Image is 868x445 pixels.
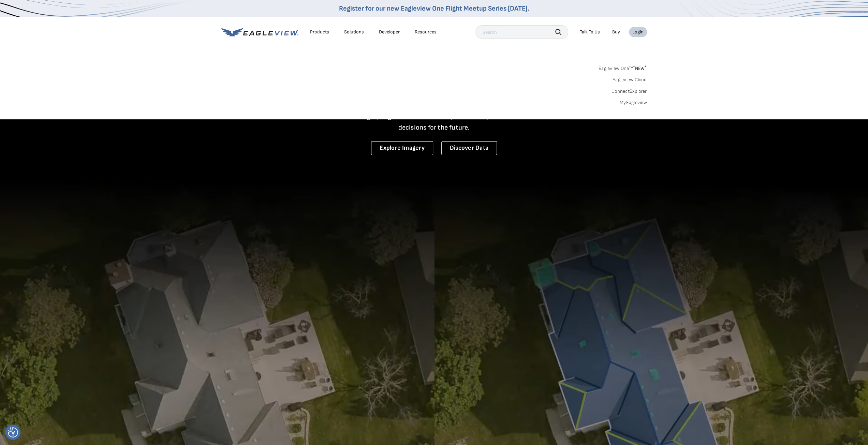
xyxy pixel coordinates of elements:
div: Resources [415,29,437,35]
a: Eagleview One™*NEW* [599,63,647,71]
div: Login [632,29,644,35]
input: Search [475,25,568,39]
a: Discover Data [441,141,497,155]
a: Register for our new Eagleview One Flight Meetup Series [DATE]. [339,4,529,13]
img: Revisit consent button [8,427,18,437]
span: NEW [633,65,647,71]
a: ConnectExplorer [612,88,647,94]
button: Consent Preferences [8,427,18,437]
div: Products [310,29,329,35]
div: Talk To Us [580,29,600,35]
div: Solutions [344,29,364,35]
a: Eagleview Cloud [613,77,647,83]
a: Buy [612,29,620,35]
a: MyEagleview [620,100,647,106]
a: Developer [379,29,400,35]
a: Explore Imagery [371,141,433,155]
